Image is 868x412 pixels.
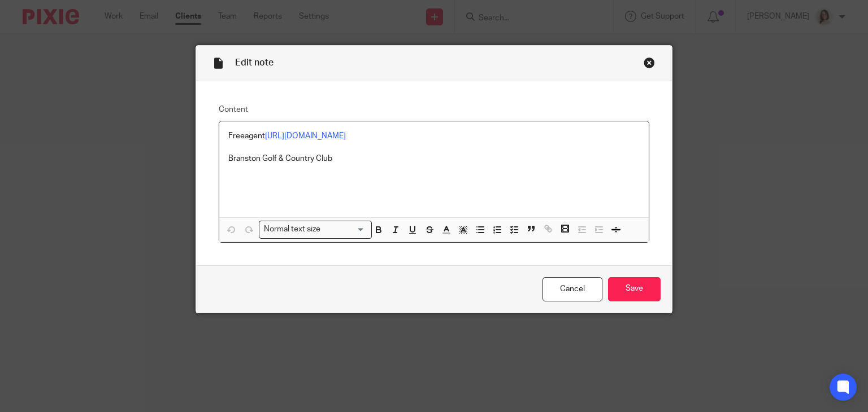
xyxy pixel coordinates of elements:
p: Branston Golf & Country Club [228,153,640,164]
span: Edit note [235,58,274,67]
div: Close this dialog window [644,57,655,68]
label: Content [219,104,650,115]
input: Search for option [324,223,365,235]
a: [URL][DOMAIN_NAME] [265,132,346,140]
div: Search for option [259,221,372,238]
input: Save [608,277,661,301]
p: Freeagent [228,130,640,142]
span: Normal text size [262,223,323,235]
a: Cancel [542,277,602,301]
